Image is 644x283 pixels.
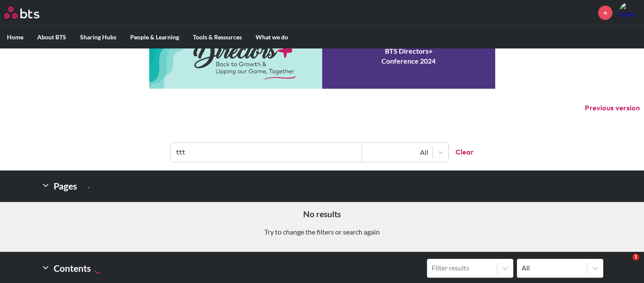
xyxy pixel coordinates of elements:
button: Previous version [585,103,640,113]
label: People & Learning [123,26,186,48]
div: All [522,263,583,273]
a: Profile [619,2,640,23]
div: Filter results [432,263,493,273]
label: Tools & Resources [186,26,249,48]
img: Luiza Falcao [619,2,640,23]
p: Try to change the filters or search again [6,227,638,237]
a: + [598,6,612,20]
a: Conference 2024 [149,24,495,89]
input: Find contents, pages and demos... [171,143,362,162]
label: What we do [249,26,295,48]
label: About BTS [30,26,73,48]
img: BTS Logo [4,6,39,19]
label: Sharing Hubs [73,26,123,48]
iframe: Intercom live chat [615,254,635,274]
a: Go home [4,6,55,19]
span: 1 [632,254,639,260]
div: All [366,148,428,157]
button: Clear [449,143,474,162]
h2: Pages [41,177,89,195]
h5: No results [6,209,638,220]
h2: Contents [41,259,103,278]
